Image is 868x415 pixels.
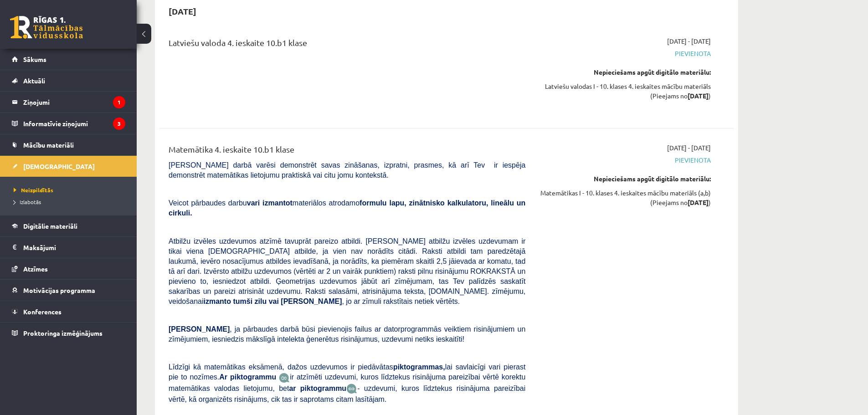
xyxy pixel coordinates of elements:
a: Sākums [12,49,125,70]
legend: Ziņojumi [23,92,125,113]
div: Matemātikas I - 10. klases 4. ieskaites mācību materiāls (a,b) (Pieejams no ) [539,188,711,207]
span: Līdzīgi kā matemātikas eksāmenā, dažos uzdevumos ir piedāvātas lai savlaicīgi vari pierast pie to... [169,363,525,381]
span: [DATE] - [DATE] [667,36,711,46]
span: , ja pārbaudes darbā būsi pievienojis failus ar datorprogrammās veiktiem risinājumiem un zīmējumi... [169,325,525,343]
span: Digitālie materiāli [23,222,77,230]
div: Nepieciešams apgūt digitālo materiālu: [539,174,711,184]
a: [DEMOGRAPHIC_DATA] [12,156,125,177]
div: Latviešu valoda 4. ieskaite 10.b1 klase [169,36,525,53]
span: [PERSON_NAME] darbā varēsi demonstrēt savas zināšanas, izpratni, prasmes, kā arī Tev ir iespēja d... [169,161,525,179]
img: JfuEzvunn4EvwAAAAASUVORK5CYII= [279,373,290,383]
i: 1 [113,96,125,108]
b: vari izmantot [247,199,293,207]
a: Neizpildītās [14,186,128,194]
a: Izlabotās [14,198,128,206]
a: Atzīmes [12,258,125,279]
a: Aktuāli [12,70,125,91]
b: Ar piktogrammu [219,373,276,381]
strong: [DATE] [688,92,709,100]
strong: [DATE] [688,198,709,206]
a: Mācību materiāli [12,134,125,155]
h2: [DATE] [159,0,205,22]
b: izmanto [204,297,231,305]
b: tumši zilu vai [PERSON_NAME] [233,297,342,305]
span: Sākums [23,55,46,63]
legend: Informatīvie ziņojumi [23,113,125,134]
span: Motivācijas programma [23,286,95,294]
div: Nepieciešams apgūt digitālo materiālu: [539,67,711,77]
span: Pievienota [539,49,711,58]
div: Matemātika 4. ieskaite 10.b1 klase [169,143,525,160]
span: Aktuāli [23,77,45,85]
span: Izlabotās [14,198,41,205]
span: Mācību materiāli [23,141,74,149]
span: [DEMOGRAPHIC_DATA] [23,162,95,170]
span: [PERSON_NAME] [169,325,230,333]
a: Rīgas 1. Tālmācības vidusskola [10,16,83,39]
img: wKvN42sLe3LLwAAAABJRU5ErkJggg== [346,384,357,394]
div: Latviešu valodas I - 10. klases 4. ieskaites mācību materiāls (Pieejams no ) [539,82,711,101]
a: Maksājumi [12,237,125,258]
span: Atbilžu izvēles uzdevumos atzīmē tavuprāt pareizo atbildi. [PERSON_NAME] atbilžu izvēles uzdevuma... [169,237,525,305]
a: Digitālie materiāli [12,215,125,236]
span: Neizpildītās [14,186,53,194]
i: 3 [113,118,125,130]
span: Proktoringa izmēģinājums [23,329,103,337]
legend: Maksājumi [23,237,125,258]
span: Atzīmes [23,265,48,273]
a: Informatīvie ziņojumi3 [12,113,125,134]
a: Motivācijas programma [12,280,125,301]
b: ar piktogrammu [289,384,346,392]
b: piktogrammas, [393,363,445,371]
span: Pievienota [539,155,711,165]
a: Ziņojumi1 [12,92,125,113]
span: Konferences [23,307,62,316]
span: ir atzīmēti uzdevumi, kuros līdztekus risinājuma pareizībai vērtē korektu matemātikas valodas lie... [169,373,525,392]
span: Veicot pārbaudes darbu materiālos atrodamo [169,199,525,217]
span: - uzdevumi, kuros līdztekus risinājuma pareizībai vērtē, kā organizēts risinājums, cik tas ir sap... [169,384,525,403]
a: Proktoringa izmēģinājums [12,323,125,343]
span: [DATE] - [DATE] [667,143,711,153]
a: Konferences [12,301,125,322]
